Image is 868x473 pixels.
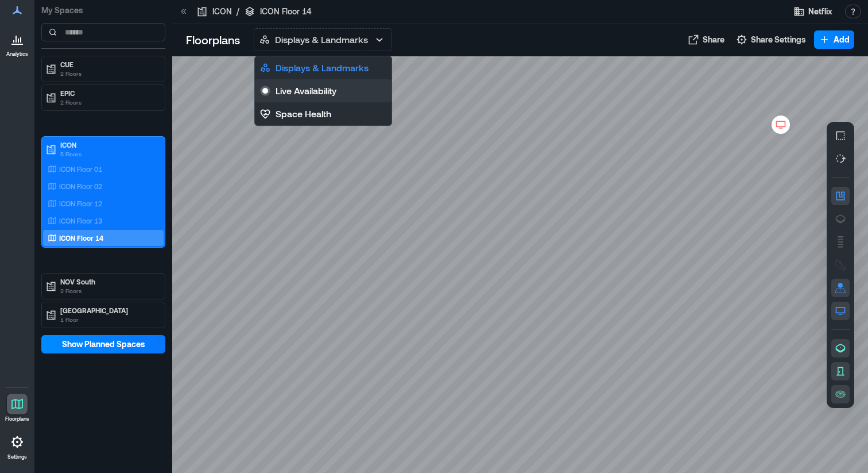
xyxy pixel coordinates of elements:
[60,286,157,295] p: 2 Floors
[790,2,836,21] button: Netflix
[212,6,232,17] p: ICON
[60,69,157,78] p: 2 Floors
[60,98,157,107] p: 2 Floors
[751,34,806,45] span: Share Settings
[62,339,145,350] span: Show Planned Spaces
[186,32,240,48] p: Floorplans
[255,79,392,102] button: Live Availability
[7,453,27,460] p: Settings
[59,216,102,225] p: ICON Floor 13
[59,182,102,191] p: ICON Floor 02
[41,5,165,16] p: My Spaces
[2,390,33,426] a: Floorplans
[703,34,724,45] span: Share
[254,28,392,51] button: Displays & Landmarks
[60,140,157,149] p: ICON
[60,149,157,159] p: 5 Floors
[3,428,31,464] a: Settings
[59,199,102,208] p: ICON Floor 12
[684,30,728,49] button: Share
[59,233,103,243] p: ICON Floor 14
[41,335,165,353] button: Show Planned Spaces
[60,306,157,315] p: [GEOGRAPHIC_DATA]
[60,277,157,286] p: NOV South
[276,84,336,98] p: Live Availability
[276,61,369,75] p: Displays & Landmarks
[733,30,809,49] button: Share Settings
[260,6,312,17] p: ICON Floor 14
[60,89,157,98] p: EPIC
[808,6,832,17] span: Netflix
[6,51,28,57] p: Analytics
[255,56,392,79] button: Displays & Landmarks
[60,315,157,324] p: 1 Floor
[237,6,239,17] p: /
[255,102,392,125] button: Space Health
[3,25,32,61] a: Analytics
[814,30,854,49] button: Add
[60,60,157,69] p: CUE
[276,107,331,121] p: Space Health
[275,33,368,47] p: Displays & Landmarks
[5,416,29,422] p: Floorplans
[59,164,102,174] p: ICON Floor 01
